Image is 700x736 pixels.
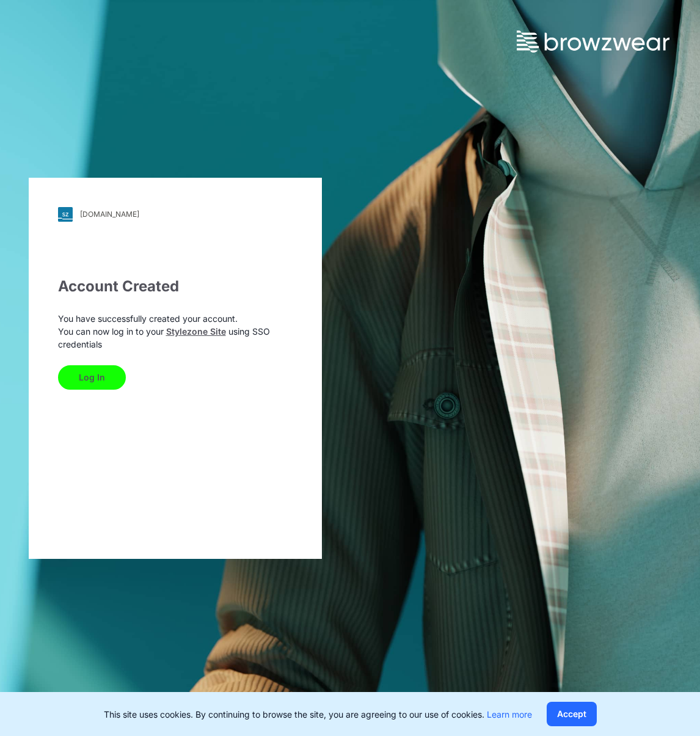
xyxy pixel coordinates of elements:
img: svg+xml;base64,PHN2ZyB3aWR0aD0iMjgiIGhlaWdodD0iMjgiIHZpZXdCb3g9IjAgMCAyOCAyOCIgZmlsbD0ibm9uZSIgeG... [58,207,73,222]
div: [DOMAIN_NAME] [80,210,139,219]
a: Learn more [487,709,532,720]
p: This site uses cookies. By continuing to browse the site, you are agreeing to our use of cookies. [104,708,532,721]
button: Log In [58,365,126,390]
p: You can now log in to your using SSO credentials [58,325,293,351]
div: Account Created [58,275,293,297]
a: Stylezone Site [166,326,226,337]
img: browzwear-logo.73288ffb.svg [517,31,669,53]
a: [DOMAIN_NAME] [58,207,293,222]
p: You have successfully created your account. [58,312,293,325]
button: Accept [547,702,597,726]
